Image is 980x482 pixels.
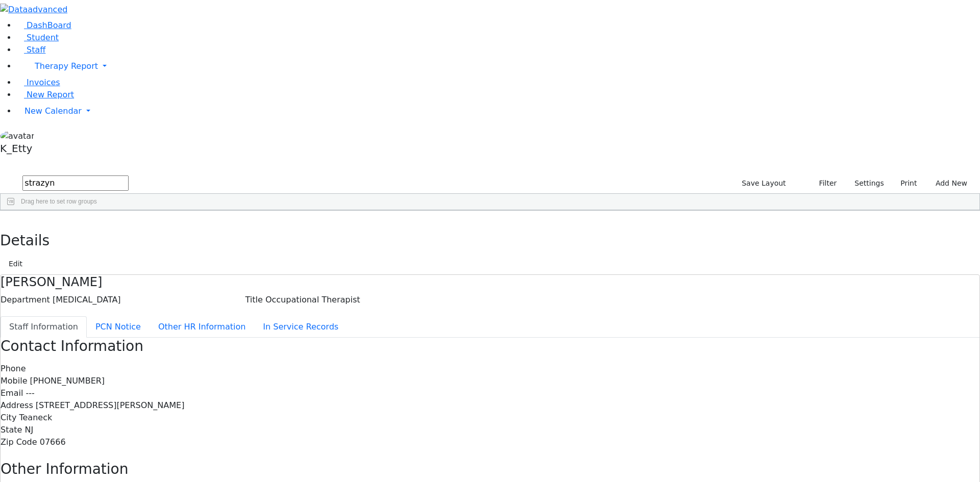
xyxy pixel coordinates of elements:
[87,316,150,338] button: PCN Notice
[27,20,71,30] span: DashBoard
[24,106,82,116] span: New Calendar
[16,78,60,87] a: Invoices
[27,45,45,55] span: Staff
[40,437,66,447] span: 07666
[1,363,26,375] label: Phone
[1,316,87,338] button: Staff Information
[16,56,980,77] a: Therapy Report
[265,295,360,305] span: Occupational Therapist
[254,316,347,338] button: In Service Records
[1,424,22,436] label: State
[16,45,45,55] a: Staff
[737,175,790,191] button: Save Layout
[27,33,59,42] span: Student
[1,387,23,399] label: Email
[16,90,74,99] a: New Report
[16,101,980,121] a: New Calendar
[16,33,59,42] a: Student
[1,338,979,355] h3: Contact Information
[16,20,71,30] a: DashBoard
[246,294,263,306] label: Title
[24,425,33,435] span: NJ
[19,413,52,422] span: Teaneck
[21,198,97,205] span: Drag here to set row groups
[925,175,972,191] button: Add New
[1,399,33,412] label: Address
[150,316,254,338] button: Other HR Information
[53,295,121,305] span: [MEDICAL_DATA]
[27,78,60,87] span: Invoices
[1,375,27,387] label: Mobile
[1,294,50,306] label: Department
[1,436,37,448] label: Zip Code
[889,175,922,191] button: Print
[1,275,979,290] h4: [PERSON_NAME]
[22,175,129,191] input: Search
[1,412,16,424] label: City
[26,388,34,398] span: ---
[36,400,185,410] span: [STREET_ADDRESS][PERSON_NAME]
[30,376,105,386] span: [PHONE_NUMBER]
[27,90,74,99] span: New Report
[841,175,888,191] button: Settings
[806,175,842,191] button: Filter
[35,61,98,71] span: Therapy Report
[4,256,27,272] button: Edit
[1,461,979,478] h3: Other Information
